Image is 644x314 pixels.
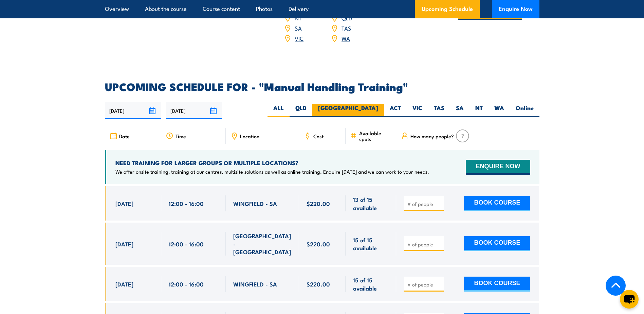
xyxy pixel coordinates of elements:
[233,199,277,207] span: WINGFIELD - SA
[464,236,530,251] button: BOOK COURSE
[312,104,384,117] label: [GEOGRAPHIC_DATA]
[342,34,350,42] a: WA
[115,159,429,167] h4: NEED TRAINING FOR LARGER GROUPS OR MULTIPLE LOCATIONS?
[384,104,407,117] label: ACT
[307,280,330,288] span: $220.00
[115,240,133,248] span: [DATE]
[510,104,539,117] label: Online
[407,281,441,288] input: # of people
[307,240,330,248] span: $220.00
[407,241,441,248] input: # of people
[290,104,312,117] label: QLD
[115,168,429,175] p: We offer onsite training, training at our centres, multisite solutions as well as online training...
[353,236,389,252] span: 15 of 15 available
[169,199,204,207] span: 12:00 - 16:00
[450,104,470,117] label: SA
[233,232,292,256] span: [GEOGRAPHIC_DATA] - [GEOGRAPHIC_DATA]
[620,290,639,309] button: chat-button
[268,104,290,117] label: ALL
[169,280,204,288] span: 12:00 - 16:00
[105,82,539,91] h2: UPCOMING SCHEDULE FOR - "Manual Handling Training"
[353,276,389,292] span: 15 of 15 available
[464,196,530,211] button: BOOK COURSE
[105,102,161,119] input: From date
[470,104,489,117] label: NT
[295,24,302,32] a: SA
[307,199,330,207] span: $220.00
[295,34,303,42] a: VIC
[359,130,391,142] span: Available spots
[407,104,428,117] label: VIC
[169,240,204,248] span: 12:00 - 16:00
[119,133,130,139] span: Date
[410,133,454,139] span: How many people?
[466,160,530,175] button: ENQUIRE NOW
[464,277,530,292] button: BOOK COURSE
[240,133,259,139] span: Location
[342,24,351,32] a: TAS
[407,200,441,207] input: # of people
[115,199,133,207] span: [DATE]
[166,102,222,119] input: To date
[176,133,186,139] span: Time
[353,195,389,211] span: 13 of 15 available
[313,133,324,139] span: Cost
[115,280,133,288] span: [DATE]
[428,104,450,117] label: TAS
[489,104,510,117] label: WA
[233,280,277,288] span: WINGFIELD - SA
